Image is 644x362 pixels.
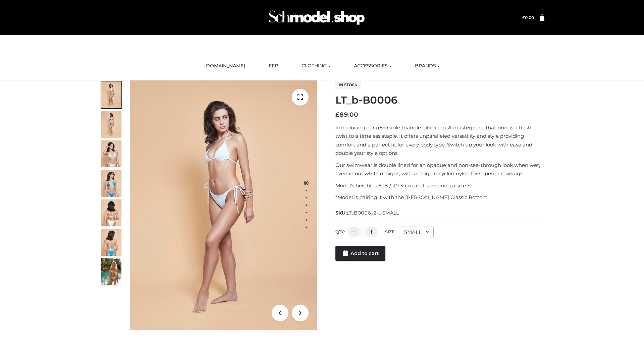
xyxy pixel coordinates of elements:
img: Schmodel Admin 964 [266,4,367,31]
p: *Model is pairing it with the [PERSON_NAME] Classic Bottom [335,193,544,202]
a: BRANDS [410,59,445,73]
img: ArielClassicBikiniTop_CloudNine_AzureSky_OW114ECO_1 [130,80,317,330]
a: £0.00 [522,15,534,20]
h1: LT_b-B0006 [335,94,544,106]
div: SMALL [399,227,434,238]
bdi: 89.00 [335,111,358,118]
a: FFP [264,59,283,73]
bdi: 0.00 [522,15,534,20]
a: [DOMAIN_NAME] [199,59,250,73]
span: £ [335,111,339,118]
span: SKU: [335,209,399,217]
a: Add to cart [335,246,385,261]
p: Introducing our reversible triangle bikini top. A masterpiece that brings a fresh twist to a time... [335,123,544,158]
img: Arieltop_CloudNine_AzureSky2.jpg [101,258,121,285]
label: Size: [385,229,395,234]
span: LT_B0006_2-_-SMALL [346,210,399,216]
a: CLOTHING [297,59,335,73]
p: Model’s height is 5 ‘8 / 173 cm and is wearing a size S. [335,181,544,190]
label: QTY: [335,229,345,234]
span: In stock [335,81,361,89]
img: ArielClassicBikiniTop_CloudNine_AzureSky_OW114ECO_8-scaled.jpg [101,229,121,256]
img: ArielClassicBikiniTop_CloudNine_AzureSky_OW114ECO_4-scaled.jpg [101,170,121,197]
img: ArielClassicBikiniTop_CloudNine_AzureSky_OW114ECO_7-scaled.jpg [101,199,121,226]
img: ArielClassicBikiniTop_CloudNine_AzureSky_OW114ECO_2-scaled.jpg [101,111,121,138]
img: ArielClassicBikiniTop_CloudNine_AzureSky_OW114ECO_1-scaled.jpg [101,81,121,108]
p: Our swimwear is double lined for an opaque and non-see-through look when wet, even in our white d... [335,161,544,178]
span: £ [522,15,525,20]
img: ArielClassicBikiniTop_CloudNine_AzureSky_OW114ECO_3-scaled.jpg [101,140,121,167]
a: ACCESSORIES [349,59,396,73]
